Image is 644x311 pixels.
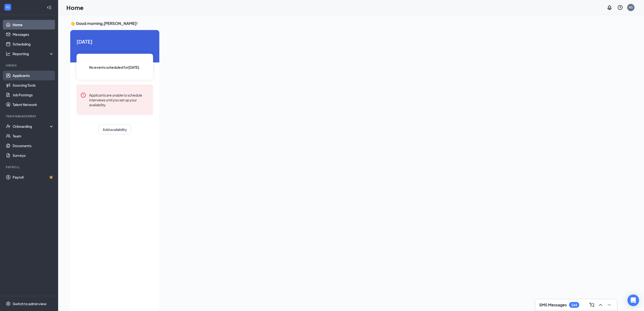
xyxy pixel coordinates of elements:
[617,5,623,10] svg: QuestionInfo
[13,141,54,151] a: Documents
[13,51,54,56] div: Reporting
[89,65,140,70] span: No events scheduled for [DATE] .
[605,301,613,309] button: Minimize
[13,151,54,160] a: Surveys
[5,5,10,10] svg: WorkstreamLogo
[6,165,53,169] div: Payroll
[597,301,605,309] button: ChevronUp
[6,51,11,56] svg: Analysis
[629,5,633,9] div: KS
[13,131,54,141] a: Team
[13,100,54,109] a: Talent Network
[13,172,54,182] a: PayrollCrown
[13,71,54,80] a: Applicants
[6,301,11,306] svg: Settings
[66,3,84,12] h1: Home
[6,63,53,68] div: Hiring
[80,92,86,98] svg: Error
[6,114,53,118] div: Team Management
[13,90,54,100] a: Job Postings
[77,38,153,45] span: [DATE]
[628,295,639,306] div: Open Intercom Messenger
[89,92,149,107] div: Applicants are unable to schedule interviews until you set up your availability.
[13,39,54,49] a: Scheduling
[47,5,52,10] svg: Collapse
[588,301,596,309] button: ComposeMessage
[606,302,612,308] svg: Minimize
[13,30,54,39] a: Messages
[13,124,50,129] div: Onboarding
[70,21,435,26] h3: 👋 Good morning, [PERSON_NAME] !
[589,302,595,308] svg: ComposeMessage
[6,124,11,129] svg: UserCheck
[598,302,604,308] svg: ChevronUp
[607,5,613,10] svg: Notifications
[13,80,54,90] a: Sourcing Tools
[571,303,577,307] div: 544
[13,20,54,30] a: Home
[13,301,47,306] div: Switch to admin view
[539,302,567,308] h3: SMS Messages
[99,125,131,134] button: Add availability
